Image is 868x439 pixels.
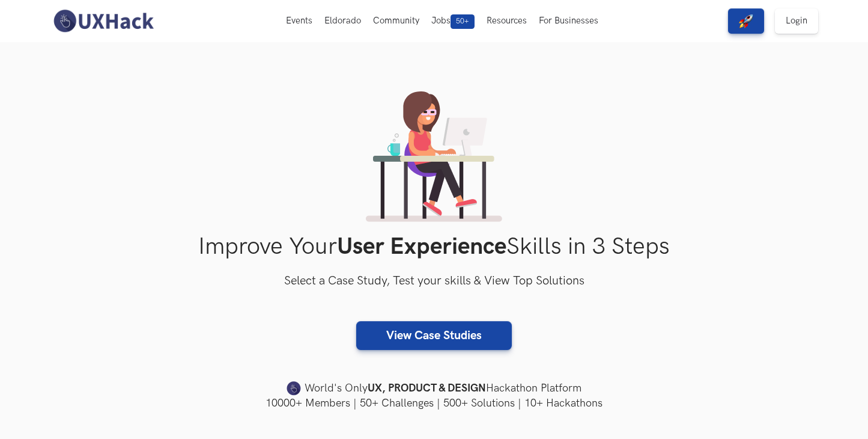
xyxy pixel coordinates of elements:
h4: World's Only Hackathon Platform [50,380,819,397]
img: UXHack-logo.png [50,8,157,34]
img: uxhack-favicon-image.png [287,381,301,396]
strong: User Experience [337,233,506,261]
h1: Improve Your Skills in 3 Steps [50,233,819,261]
img: lady working on laptop [366,91,502,222]
h4: 10000+ Members | 50+ Challenges | 500+ Solutions | 10+ Hackathons [50,396,819,411]
span: 50+ [451,14,475,29]
a: View Case Studies [356,321,512,350]
h3: Select a Case Study, Test your skills & View Top Solutions [50,272,819,291]
img: rocket [739,14,753,28]
strong: UX, PRODUCT & DESIGN [368,380,486,397]
a: Login [775,8,818,34]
